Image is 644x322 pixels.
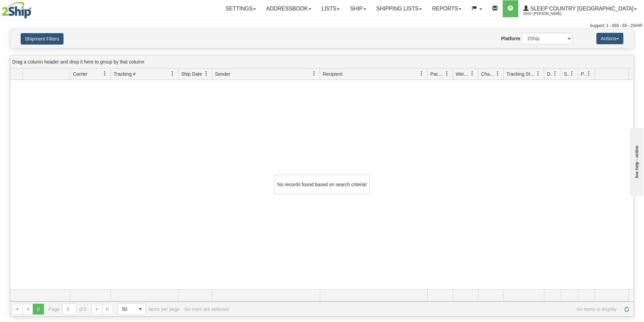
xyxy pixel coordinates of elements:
[523,10,574,17] span: 2044 / [PERSON_NAME]
[181,71,202,77] span: Ship Date
[583,68,595,79] a: Pickup Status filter column settings
[566,68,578,79] a: Shipment Issues filter column settings
[118,303,146,315] span: Page sizes drop down
[234,306,617,312] span: No items to display
[371,0,427,17] a: Shipping lists
[308,68,320,79] a: Sender filter column settings
[518,0,642,17] a: Sleep Country [GEOGRAPHIC_DATA] 2044 / [PERSON_NAME]
[2,2,31,19] img: logo2044.jpg
[621,304,632,315] a: Refresh
[416,68,427,79] a: Recipient filter column settings
[316,0,345,17] a: Lists
[99,68,111,79] a: Carrier filter column settings
[456,71,470,77] span: Weight
[21,33,64,45] button: Shipment Filters
[501,35,520,42] label: Platform
[547,71,553,77] span: Delivery Status
[323,71,342,77] span: Recipient
[506,71,536,77] span: Tracking Status
[114,71,136,77] span: Tracking #
[275,175,370,194] div: No records found based on search criteria!
[220,0,261,17] a: Settings
[135,304,146,315] span: select
[581,71,587,77] span: Pickup Status
[167,68,178,79] a: Tracking # filter column settings
[564,71,570,77] span: Shipment Issues
[427,0,467,17] a: Reports
[261,0,316,17] a: Addressbook
[5,6,63,11] div: live help - online
[492,68,503,79] a: Charge filter column settings
[441,68,453,79] a: Packages filter column settings
[200,68,212,79] a: Ship Date filter column settings
[345,0,371,17] a: Ship
[49,303,87,315] span: Page of 0
[118,303,180,315] span: items per page
[529,6,634,11] span: Sleep Country [GEOGRAPHIC_DATA]
[185,306,229,312] div: No rows are selected
[73,71,88,77] span: Carrier
[215,71,230,77] span: Sender
[2,23,642,29] div: Support: 1 - 855 - 55 - 2SHIP
[596,33,623,44] button: Actions
[122,306,131,313] span: 50
[628,126,643,195] iframe: chat widget
[549,68,561,79] a: Delivery Status filter column settings
[481,71,495,77] span: Charge
[430,71,445,77] span: Packages
[10,55,634,69] div: grid grouping header
[467,68,478,79] a: Weight filter column settings
[33,304,44,315] span: Page 0
[532,68,544,79] a: Tracking Status filter column settings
